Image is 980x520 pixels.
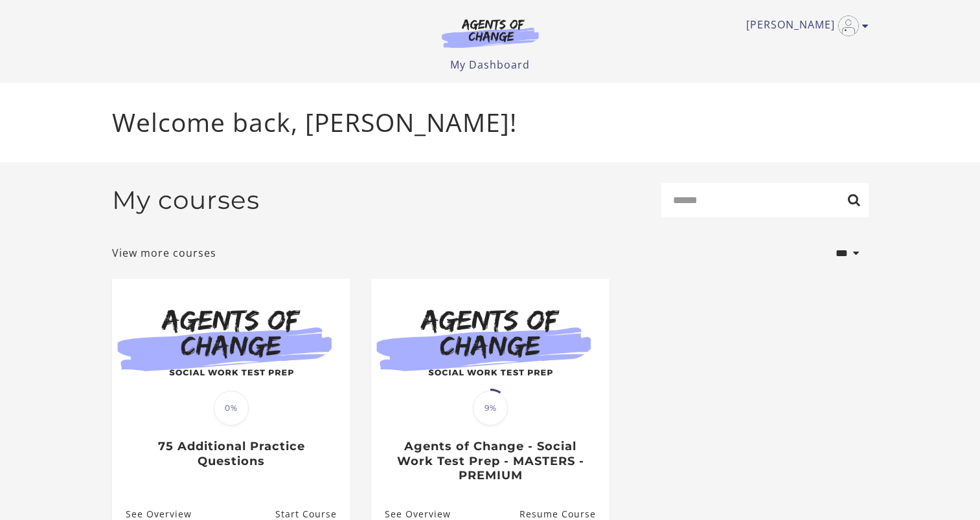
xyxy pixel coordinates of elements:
a: View more courses [112,245,216,261]
span: 9% [473,391,508,426]
span: 0% [214,391,249,426]
img: Agents of Change Logo [428,18,553,48]
h3: Agents of Change - Social Work Test Prep - MASTERS - PREMIUM [385,439,595,483]
p: Welcome back, [PERSON_NAME]! [112,103,869,142]
h3: 75 Additional Practice Questions [126,439,336,468]
a: My Dashboard [450,58,530,72]
h2: My courses [112,185,260,215]
a: Toggle menu [746,16,862,36]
